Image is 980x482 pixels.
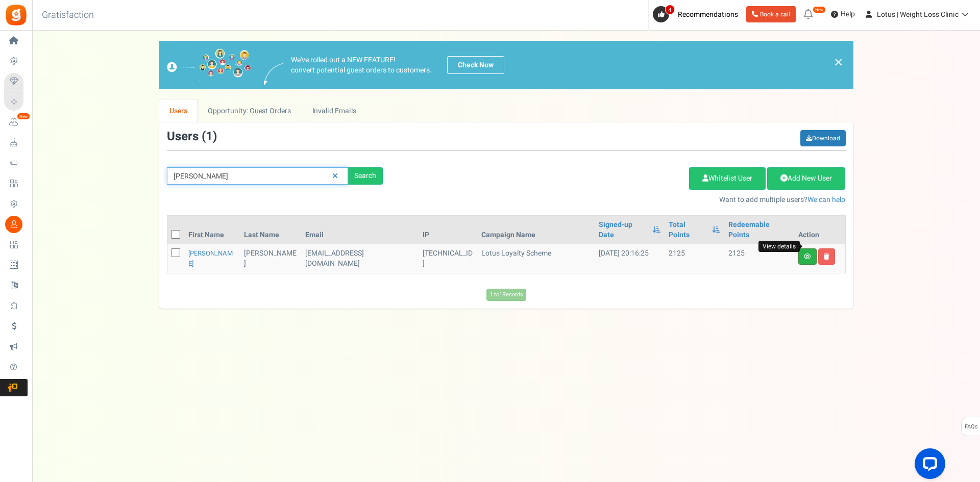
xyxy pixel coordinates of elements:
span: FAQs [964,417,978,437]
img: images [167,48,251,82]
a: Total Points [669,220,706,240]
a: × [834,56,843,68]
a: Reset [327,167,343,185]
td: Lotus Loyalty Scheme [477,244,595,273]
em: New [813,6,826,13]
td: customer [301,244,419,273]
div: View details [758,241,800,252]
a: Users [159,99,198,122]
a: 4 Recommendations [653,6,742,22]
img: Gratisfaction [5,4,28,27]
p: Want to add multiple users? [398,195,846,205]
a: Whitelist User [689,167,766,190]
span: 1 [206,128,213,145]
input: Search by email or name [167,167,348,185]
a: Redeemable Points [728,220,790,240]
em: New [17,113,30,120]
a: Help [827,6,859,22]
td: 2125 [724,244,794,273]
a: View details [798,248,817,265]
span: Lotus | Weight Loss Clinic [877,9,959,20]
a: Signed-up Date [599,220,648,240]
th: Campaign Name [477,216,595,244]
a: New [4,114,28,131]
a: Check Now [447,56,504,74]
td: [DATE] 20:16:25 [595,244,665,273]
a: Download [800,130,846,146]
th: IP [419,216,477,244]
td: [TECHNICAL_ID] [419,244,477,273]
h3: Gratisfaction [31,5,105,26]
span: Help [838,9,855,19]
th: Last Name [240,216,301,244]
a: Book a call [746,6,796,22]
a: Opportunity: Guest Orders [198,99,301,122]
a: Invalid Emails [302,99,366,122]
span: Recommendations [678,9,738,20]
div: Search [348,167,383,185]
th: First Name [184,216,240,244]
p: We've rolled out a NEW FEATURE! convert potential guest orders to customers. [291,55,432,75]
a: Add New User [767,167,845,190]
a: We can help [807,194,845,205]
th: Email [301,216,419,244]
a: [PERSON_NAME] [188,248,233,268]
th: Action [794,216,845,244]
td: 2125 [665,244,724,273]
td: [PERSON_NAME] [240,244,301,273]
h3: Users ( ) [167,130,217,143]
span: 4 [665,5,675,15]
img: images [264,63,283,85]
i: Delete user [824,253,829,260]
